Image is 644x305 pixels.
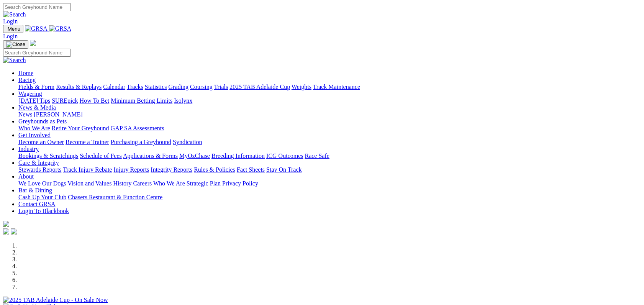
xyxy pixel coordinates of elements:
[66,139,109,145] a: Become a Trainer
[18,118,67,125] a: Greyhounds as Pets
[173,139,202,145] a: Syndication
[18,187,52,193] a: Bar & Dining
[30,40,36,46] img: logo-grsa-white.png
[211,152,265,159] a: Breeding Information
[18,146,39,152] a: Industry
[52,125,109,131] a: Retire Your Greyhound
[34,111,82,118] a: [PERSON_NAME]
[18,111,32,118] a: News
[18,125,641,132] div: Greyhounds as Pets
[179,152,210,159] a: MyOzChase
[18,159,59,166] a: Care & Integrity
[103,84,125,90] a: Calendar
[111,139,171,145] a: Purchasing a Greyhound
[18,166,641,173] div: Care & Integrity
[18,194,66,200] a: Cash Up Your Club
[3,3,71,11] input: Search
[3,57,26,64] img: Search
[11,228,17,234] img: twitter.svg
[8,26,20,32] span: Menu
[18,139,641,146] div: Get Involved
[80,97,110,104] a: How To Bet
[145,84,167,90] a: Statistics
[63,166,112,173] a: Track Injury Rebate
[25,25,48,32] img: GRSA
[6,41,25,48] img: Close
[18,208,69,214] a: Login To Blackbook
[127,84,143,90] a: Tracks
[18,180,66,187] a: We Love Our Dogs
[3,228,9,234] img: facebook.svg
[229,84,290,90] a: 2025 TAB Adelaide Cup
[18,84,54,90] a: Fields & Form
[18,70,33,76] a: Home
[187,180,221,187] a: Strategic Plan
[18,152,641,159] div: Industry
[305,152,329,159] a: Race Safe
[174,97,192,104] a: Isolynx
[3,11,26,18] img: Search
[18,125,50,131] a: Who We Are
[3,40,28,49] button: Toggle navigation
[18,84,641,90] div: Racing
[3,221,9,227] img: logo-grsa-white.png
[133,180,152,187] a: Careers
[18,90,42,97] a: Wagering
[18,180,641,187] div: About
[18,139,64,145] a: Become an Owner
[3,33,18,39] a: Login
[237,166,265,173] a: Fact Sheets
[313,84,360,90] a: Track Maintenance
[169,84,188,90] a: Grading
[266,152,303,159] a: ICG Outcomes
[18,194,641,201] div: Bar & Dining
[3,297,108,303] img: 2025 TAB Adelaide Cup - On Sale Now
[123,152,178,159] a: Applications & Forms
[67,180,111,187] a: Vision and Values
[18,166,61,173] a: Stewards Reports
[18,173,34,180] a: About
[214,84,228,90] a: Trials
[111,97,172,104] a: Minimum Betting Limits
[18,111,641,118] div: News & Media
[18,104,56,111] a: News & Media
[153,180,185,187] a: Who We Are
[49,25,72,32] img: GRSA
[52,97,78,104] a: SUREpick
[190,84,213,90] a: Coursing
[56,84,102,90] a: Results & Replays
[18,77,36,83] a: Racing
[3,18,18,25] a: Login
[266,166,302,173] a: Stay On Track
[80,152,121,159] a: Schedule of Fees
[194,166,235,173] a: Rules & Policies
[3,25,23,33] button: Toggle navigation
[292,84,311,90] a: Weights
[18,132,51,138] a: Get Involved
[111,125,164,131] a: GAP SA Assessments
[18,152,78,159] a: Bookings & Scratchings
[151,166,192,173] a: Integrity Reports
[18,97,641,104] div: Wagering
[68,194,162,200] a: Chasers Restaurant & Function Centre
[113,166,149,173] a: Injury Reports
[222,180,258,187] a: Privacy Policy
[18,201,55,207] a: Contact GRSA
[113,180,131,187] a: History
[3,49,71,57] input: Search
[18,97,50,104] a: [DATE] Tips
